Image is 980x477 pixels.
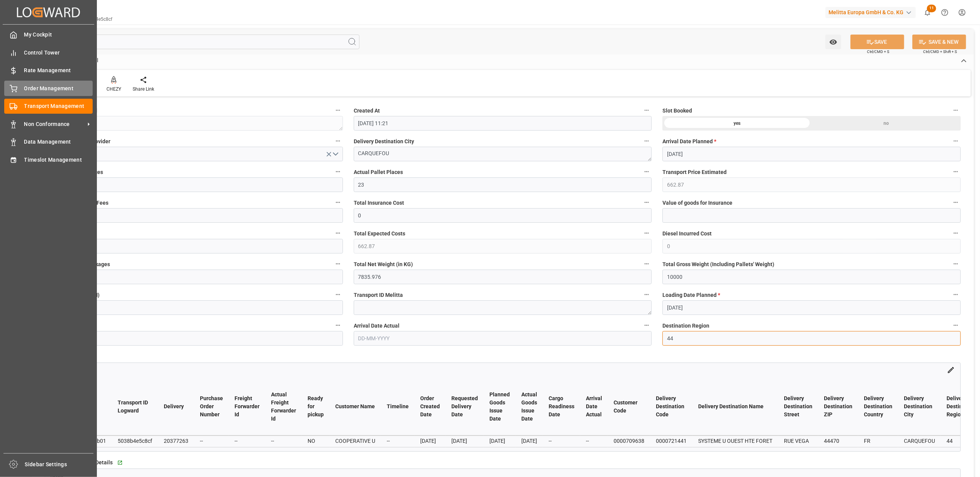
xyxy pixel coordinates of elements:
span: Delivery Destination City [354,137,414,146]
th: Timeline [381,378,414,436]
div: -- [387,436,409,446]
button: open menu [825,35,841,49]
button: Value of goods for Insurance [951,197,961,207]
th: Planned Goods Issue Date [484,378,516,436]
button: Total Insurance Cost [642,197,652,207]
button: Created At [642,105,652,115]
th: Cargo Readiness Date [543,378,580,436]
div: [DATE] [521,436,537,446]
span: My Cockpit [24,31,93,39]
button: Estimated Pallet Places [333,167,343,177]
span: Ctrl/CMD + S [867,49,889,55]
button: Transport ID Logward [333,105,343,115]
span: Total Expected Costs [354,230,405,238]
span: Transport Price Estimated [662,168,727,176]
div: 5038b4e5c8cf [118,436,152,446]
div: 20377263 [164,436,188,446]
span: Actual Pallet Places [354,168,403,176]
span: Timeslot Management [24,156,93,164]
div: CARQUEFOU [904,436,935,446]
th: Transport ID Logward [112,378,158,436]
th: Actual Goods Issue Date [516,378,543,436]
button: Total Gross Weight (Including Pallets' Weight) [951,259,961,269]
th: Ready for pickup [302,378,329,436]
button: Slot Booked [951,105,961,115]
span: Transport ID Melitta [354,291,403,299]
button: show 11 new notifications [919,4,936,21]
th: Requested Delivery Date [446,378,484,436]
th: Customer Code [608,378,650,436]
div: 44470 [824,436,852,446]
span: Ctrl/CMD + Shift + S [923,49,957,55]
th: Arrival Date Actual [580,378,608,436]
span: Arrival Date Actual [354,322,399,330]
div: CHEZY [106,86,121,93]
button: SAVE & NEW [912,35,966,49]
div: NO [308,436,324,446]
th: Delivery Destination City [898,378,941,436]
span: Non Conformance [24,120,85,128]
span: Total Net Weight (in KG) [354,260,413,268]
button: Diesel Incurred Cost [951,228,961,238]
div: [DATE] [451,436,478,446]
span: Value of goods for Insurance [662,199,732,207]
button: Additional Transport Fees [333,197,343,207]
span: Slot Booked [662,107,692,115]
button: open menu [45,147,343,161]
div: -- [586,436,602,446]
input: DD-MM-YYYY [45,331,343,346]
textarea: CARQUEFOU [354,147,652,161]
button: Transport Price Estimated [951,167,961,177]
button: Transport Service Provider [333,136,343,146]
button: Actual Pallet Places [642,167,652,177]
span: Transport Management [24,102,93,110]
div: 44 [947,436,975,446]
span: Arrival Date Planned [662,137,716,146]
div: Melitta Europa GmbH & Co. KG [825,7,916,18]
button: SAVE [850,35,904,49]
span: Data Management [24,138,93,146]
a: Rate Management [4,63,93,78]
th: Customer Name [329,378,381,436]
input: DD-MM-YYYY HH:MM [354,116,652,131]
div: no [812,116,961,131]
span: Loading Date Planned [662,291,720,299]
button: Help Center [936,4,953,21]
div: SYSTEME U OUEST HTE FORET [698,436,772,446]
span: Order Management [24,84,93,93]
div: 0000721441 [656,436,687,446]
button: Total Expected Costs [642,228,652,238]
a: Timeslot Management [4,152,93,167]
div: [DATE] [420,436,440,446]
th: Delivery Destination Country [858,378,898,436]
input: Search Fields [35,35,359,49]
div: -- [549,436,574,446]
div: -- [235,436,260,446]
th: Delivery [158,378,194,436]
button: Arrival Date Actual [642,320,652,330]
button: Diesel Cost Ratio (%) [333,228,343,238]
div: Share Link [133,86,154,93]
th: Order Created Date [414,378,446,436]
th: Delivery Destination Street [778,378,818,436]
input: DD-MM-YYYY [354,331,652,346]
button: Transport ID Melitta [642,290,652,300]
button: Delivery Destination City [642,136,652,146]
th: Delivery Destination Code [650,378,692,436]
th: Actual Freight Forwarder Id [265,378,302,436]
span: Rate Management [24,66,93,75]
th: Purchase Order Number [194,378,229,436]
div: FR [864,436,892,446]
span: Created At [354,107,380,115]
a: Control Tower [4,45,93,60]
div: [DATE] [489,436,510,446]
button: Total Number Of Packages [333,259,343,269]
a: Data Management [4,134,93,149]
div: -- [200,436,223,446]
textarea: 5038b4e5c8cf [45,116,343,131]
div: yes [662,116,812,131]
button: Destination Region [951,320,961,330]
span: Destination Region [662,322,709,330]
button: Loading Date Actual [333,320,343,330]
div: COOPERATIVE U [335,436,375,446]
